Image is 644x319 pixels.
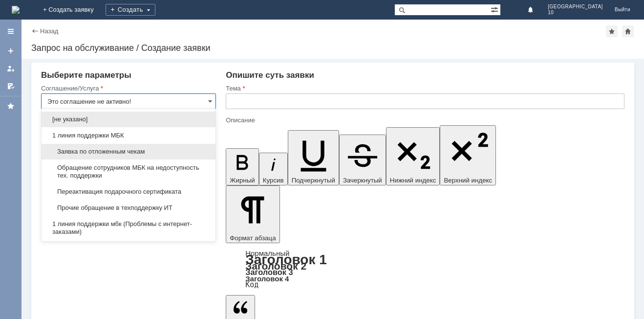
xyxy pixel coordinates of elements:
a: Заголовок 4 [245,274,289,283]
div: Добавить в избранное [606,25,618,37]
a: Нормальный [245,249,289,257]
button: Курсив [259,153,288,185]
span: Подчеркнутый [292,177,335,184]
span: Зачеркнутый [343,177,382,184]
div: Сделать домашней страницей [622,25,634,37]
span: Обращение сотрудников МБК на недоступность тех. поддержки [47,164,210,180]
span: Верхний индекс [444,177,492,184]
a: Мои заявки [3,61,19,76]
a: Создать заявку [3,43,19,59]
span: Опишите суть заявки [226,70,314,80]
a: Мои согласования [3,78,19,94]
img: logo [12,6,20,14]
a: Заголовок 1 [245,252,327,267]
span: [не указано] [47,115,210,123]
span: Жирный [230,177,255,184]
a: Перейти на домашнюю страницу [12,6,20,14]
span: Переактивация подарочного сертификата [47,188,210,196]
div: Тема [226,85,623,91]
button: Верхний индекс [440,125,496,185]
div: Запрос на обслуживание / Создание заявки [31,43,634,53]
span: Выберите параметры [41,70,131,80]
span: Нижний индекс [390,177,436,184]
span: Расширенный поиск [491,4,500,14]
span: 1 линия поддержки мбк (Проблемы с интернет-заказами) [47,220,210,236]
span: Курсив [263,177,284,184]
div: Формат абзаца [226,250,624,288]
span: 1 линия поддержки МБК [47,132,210,139]
div: Соглашение/Услуга [41,85,214,91]
a: Код [245,280,258,289]
span: [GEOGRAPHIC_DATA] [548,4,603,10]
button: Формат абзаца [226,185,279,243]
div: Создать [106,4,155,16]
span: Заявка по отложенным чекам [47,148,210,156]
a: Назад [40,27,58,35]
button: Зачеркнутый [339,135,386,185]
a: Заголовок 2 [245,260,306,272]
span: Формат абзаца [230,234,276,242]
div: Описание [226,117,623,123]
button: Жирный [226,148,259,185]
a: Заголовок 3 [245,268,293,276]
button: Нижний индекс [386,127,440,185]
button: Подчеркнутый [288,130,339,185]
span: Прочие обращение в техподдержку ИТ [47,204,210,212]
span: 10 [548,10,603,16]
